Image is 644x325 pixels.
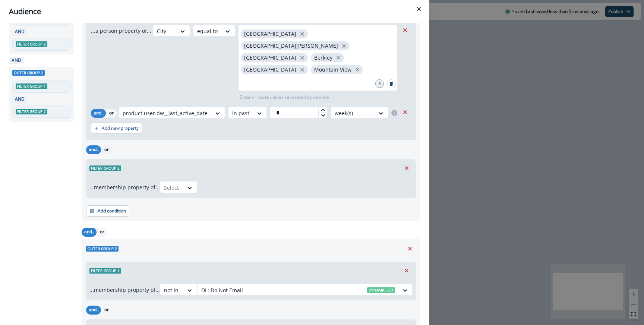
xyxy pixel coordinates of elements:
[314,67,351,73] p: Mountain View
[299,30,306,38] button: close
[91,27,151,35] p: ...a person property of...
[86,205,129,217] button: Add condition
[97,228,108,237] button: or
[244,67,296,73] p: [GEOGRAPHIC_DATA]
[102,126,139,131] p: Add new property
[399,25,411,36] button: Remove
[89,183,160,191] p: ...membership property of...
[314,55,332,61] p: Berkley
[16,109,47,114] span: Filter group 2
[89,286,160,294] p: ...membership property of...
[14,28,26,35] p: AND
[413,3,425,15] button: Close
[340,42,348,50] button: close
[12,70,45,76] span: Outer group 2
[354,66,361,73] button: close
[14,96,26,102] p: AND
[86,306,101,315] button: and..
[375,79,384,88] div: 6
[91,123,142,134] button: Add new property
[299,54,306,61] button: close
[89,165,121,171] span: Filter group 2
[387,79,396,88] button: Search
[106,109,117,118] button: or
[399,107,411,118] button: Remove
[101,306,112,315] button: or
[404,243,416,254] button: Remove
[89,268,121,274] span: Filter group 1
[10,57,22,64] p: AND
[9,6,420,17] div: Audience
[16,41,47,47] span: Filter group 2
[335,54,342,61] button: close
[299,66,306,73] button: close
[244,55,296,61] p: [GEOGRAPHIC_DATA]
[244,31,296,37] p: [GEOGRAPHIC_DATA]
[401,265,413,276] button: Remove
[91,109,106,118] button: and..
[86,145,101,154] button: and..
[82,228,97,237] button: and..
[16,83,47,89] span: Filter group 1
[86,246,119,252] span: Outer group 2
[238,94,331,101] p: Enter or paste values separated by newline
[244,43,338,49] p: [GEOGRAPHIC_DATA][PERSON_NAME]
[401,162,413,174] button: Remove
[101,145,112,154] button: or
